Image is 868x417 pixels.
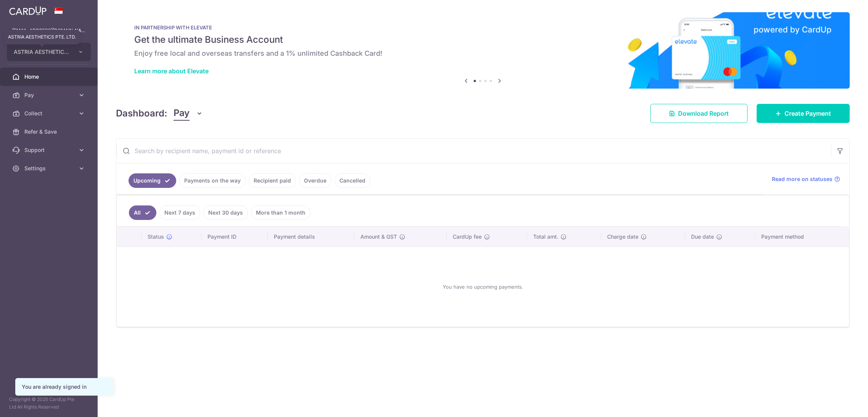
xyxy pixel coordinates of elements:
a: Download Report [650,104,747,123]
a: Learn more about Elevate [134,67,209,75]
button: ASTRIA AESTHETICS PTE. LTD.ASTRIA AESTHETICS PTE. LTD. [7,43,91,61]
a: Recipient paid [249,173,296,188]
span: ASTRIA AESTHETICS PTE. LTD. [14,48,70,56]
p: IN PARTNERSHIP WITH ELEVATE [134,24,831,31]
span: Create Payment [784,109,831,118]
span: Charge date [607,233,638,241]
th: Payment ID [201,227,268,247]
a: Cancelled [334,173,370,188]
img: CardUp [9,6,47,15]
span: Collect [24,110,75,117]
span: Download Report [678,109,729,118]
span: CardUp fee [453,233,482,241]
span: Pay [24,91,75,99]
a: Create Payment [757,104,850,123]
span: Refer & Save [24,128,75,136]
button: Pay [174,106,203,121]
a: Next 7 days [159,205,200,220]
a: More than 1 month [251,205,310,220]
a: Upcoming [129,173,176,188]
span: Status [148,233,164,241]
span: Read more on statuses [772,175,833,183]
span: Pay [174,106,190,121]
div: You are already signed in [22,383,106,391]
th: Payment method [755,227,849,247]
span: Due date [691,233,714,241]
a: Payments on the way [179,173,246,188]
span: Total amt. [533,233,558,241]
span: Home [24,73,75,81]
a: All [129,205,156,220]
input: Search by recipient name, payment id or reference [116,139,831,163]
span: Amount & GST [360,233,397,241]
div: You have no upcoming payments. [126,253,840,320]
h6: Enjoy free local and overseas transfers and a 1% unlimited Cashback Card! [134,49,831,58]
div: ASTRIA AESTHETICS PTE. LTD. [5,30,79,44]
h4: Dashboard: [116,107,167,120]
span: Support [24,146,75,154]
h5: Get the ultimate Business Account [134,34,831,46]
a: Next 30 days [203,205,248,220]
a: Overdue [299,173,331,188]
img: Renovation banner [116,12,850,89]
th: Payment details [268,227,354,247]
span: Settings [24,165,75,172]
a: Read more on statuses [772,175,840,183]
